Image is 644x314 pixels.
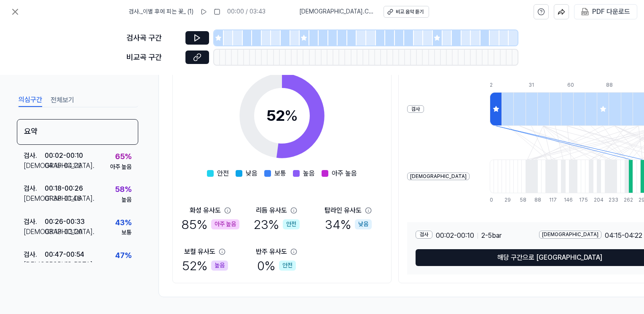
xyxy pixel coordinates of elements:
[115,250,131,262] div: 47 %
[24,151,45,161] div: 검사 .
[126,51,180,64] div: 비교곡 구간
[246,168,258,178] span: 낮음
[579,197,583,204] div: 175
[126,32,180,44] div: 검사곡 구간
[182,257,228,274] div: 52 %
[299,8,373,16] span: [DEMOGRAPHIC_DATA] . Closer
[45,227,83,237] div: 03:13 - 03:20
[274,168,286,178] span: 보통
[325,216,372,233] div: 34 %
[558,8,565,16] img: share
[51,93,74,107] button: 전체보기
[17,119,138,145] div: 요약
[580,5,632,19] button: PDF 다운로드
[279,261,296,271] div: 안전
[227,8,266,16] div: 00:00 / 03:43
[181,216,239,233] div: 85 %
[24,217,45,227] div: 검사 .
[254,216,300,233] div: 23 %
[384,6,429,18] button: 비교 음악 듣기
[537,8,545,16] svg: help
[605,231,642,241] span: 04:15 - 04:22
[283,219,300,229] div: 안전
[129,8,193,16] span: 검사 . _이별 후에 피는 꽃_ (1)
[606,82,618,89] div: 88
[115,217,131,229] div: 43 %
[24,194,45,204] div: [DEMOGRAPHIC_DATA] .
[581,8,589,16] img: PDF Download
[45,250,84,260] div: 00:47 - 00:54
[481,231,502,241] span: 2 - 5 bar
[549,197,553,204] div: 117
[504,197,508,204] div: 29
[45,217,85,227] div: 00:26 - 00:33
[45,151,83,161] div: 00:02 - 00:10
[567,82,579,89] div: 60
[624,197,628,204] div: 262
[121,196,131,204] div: 높음
[184,247,215,257] div: 보컬 유사도
[416,231,432,239] div: 검사
[256,247,287,257] div: 반주 유사도
[609,197,612,204] div: 233
[266,104,298,127] div: 52
[19,93,42,107] button: 의심구간
[490,82,502,89] div: 2
[24,260,45,270] div: [DEMOGRAPHIC_DATA] .
[211,261,228,271] div: 높음
[121,262,131,270] div: 보통
[325,205,362,216] div: 탑라인 유사도
[211,219,239,229] div: 아주 높음
[45,161,82,171] div: 04:15 - 04:22
[436,231,474,241] span: 00:02 - 00:10
[115,151,131,163] div: 65 %
[110,163,131,171] div: 아주 높음
[303,168,315,178] span: 높음
[407,105,424,113] div: 검사
[539,231,601,239] div: [DEMOGRAPHIC_DATA]
[396,8,424,16] div: 비교 음악 듣기
[355,219,372,229] div: 낮음
[257,257,296,274] div: 0 %
[407,173,470,181] div: [DEMOGRAPHIC_DATA]
[594,197,598,204] div: 204
[115,184,131,196] div: 58 %
[592,6,630,17] div: PDF 다운로드
[24,161,45,171] div: [DEMOGRAPHIC_DATA] .
[217,168,229,178] span: 안전
[256,205,287,216] div: 리듬 유사도
[534,197,538,204] div: 88
[24,227,45,237] div: [DEMOGRAPHIC_DATA] .
[490,197,494,204] div: 0
[45,194,81,204] div: 01:38 - 01:46
[529,82,540,89] div: 31
[564,197,568,204] div: 146
[190,205,221,216] div: 화성 유사도
[284,106,298,125] span: %
[45,184,83,194] div: 00:18 - 00:26
[121,229,131,237] div: 보통
[24,250,45,260] div: 검사 .
[45,260,81,270] div: 01:38 - 01:46
[639,197,642,204] div: 291
[332,168,357,178] span: 아주 높음
[520,197,523,204] div: 58
[534,4,549,19] button: help
[24,184,45,194] div: 검사 .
